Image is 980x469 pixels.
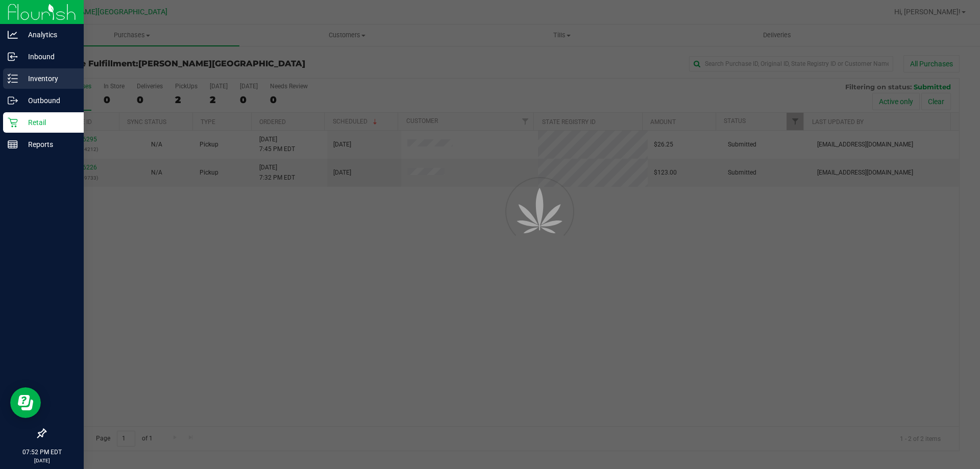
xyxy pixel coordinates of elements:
[18,116,79,129] p: Retail
[8,95,18,106] inline-svg: Outbound
[5,448,79,457] p: 07:52 PM EDT
[18,29,79,41] p: Analytics
[18,94,79,107] p: Outbound
[8,30,18,40] inline-svg: Analytics
[8,117,18,128] inline-svg: Retail
[5,457,79,464] p: [DATE]
[8,52,18,62] inline-svg: Inbound
[8,139,18,150] inline-svg: Reports
[10,387,41,418] iframe: Resource center
[18,72,79,85] p: Inventory
[18,51,79,63] p: Inbound
[8,73,18,84] inline-svg: Inventory
[18,138,79,151] p: Reports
